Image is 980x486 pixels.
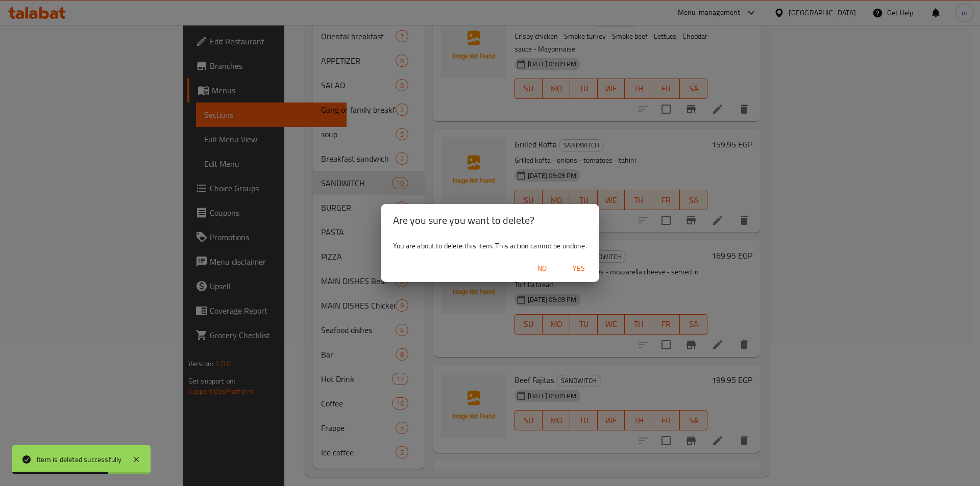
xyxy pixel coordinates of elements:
button: No [526,259,558,278]
div: Item is deleted successfully [37,454,122,465]
span: No [530,262,554,275]
h2: Are you sure you want to delete? [393,212,587,228]
button: Yes [562,259,595,278]
span: Yes [567,262,591,275]
div: You are about to delete this item. This action cannot be undone. [381,237,599,255]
